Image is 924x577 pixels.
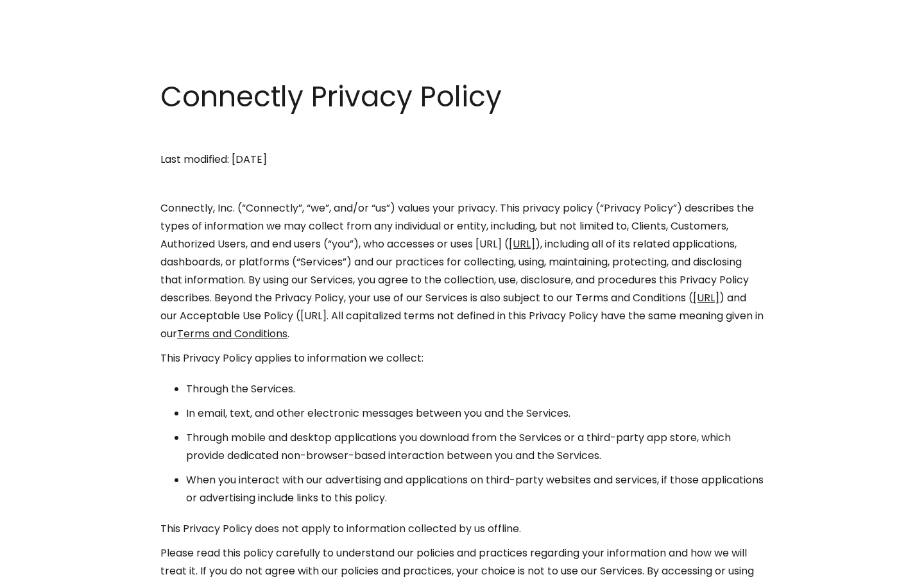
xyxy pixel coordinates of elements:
[160,349,764,367] p: This Privacy Policy applies to information we collect:
[186,429,764,465] li: Through mobile and desktop applications you download from the Services or a third-party app store...
[186,405,764,422] li: In email, text, and other electronic messages between you and the Services.
[186,471,764,507] li: When you interact with our advertising and applications on third-party websites and services, if ...
[160,126,764,144] p: ‍
[160,520,764,538] p: This Privacy Policy does not apply to information collected by us offline.
[160,77,764,117] h1: Connectly Privacy Policy
[13,553,77,573] aside: Language selected: English
[160,175,764,193] p: ‍
[186,380,764,398] li: Through the Services.
[160,199,764,343] p: Connectly, Inc. (“Connectly”, “we”, and/or “us”) values your privacy. This privacy policy (“Priva...
[693,290,719,305] a: [URL]
[509,237,535,251] a: [URL]
[26,555,77,573] ul: Language list
[160,151,764,169] p: Last modified: [DATE]
[177,326,287,341] a: Terms and Conditions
